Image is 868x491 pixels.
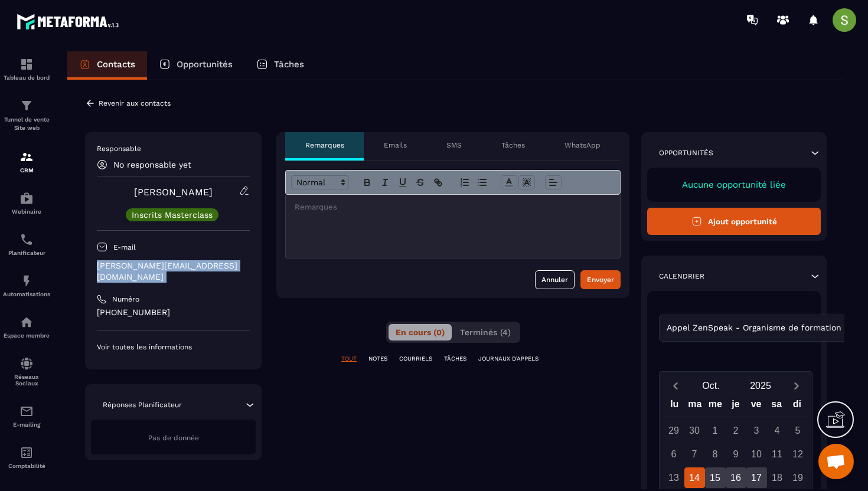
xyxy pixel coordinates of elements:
[97,260,250,283] p: [PERSON_NAME][EMAIL_ADDRESS][DOMAIN_NAME]
[659,148,713,158] p: Opportunités
[99,99,171,107] p: Revenir aux contacts
[384,140,407,150] p: Emails
[460,328,511,337] span: Terminés (4)
[113,243,136,252] p: E-mail
[664,444,684,464] div: 6
[535,270,575,289] button: Annuler
[17,11,123,32] img: logo
[103,400,182,410] p: Réponses Planificateur
[444,355,466,363] p: TÂCHES
[341,355,357,363] p: TOUT
[766,396,787,417] div: sa
[726,444,746,464] div: 9
[113,160,191,169] p: No responsable yet
[746,467,767,488] div: 17
[19,274,34,288] img: automations
[787,396,807,417] div: di
[746,420,767,441] div: 3
[132,211,213,219] p: Inscrits Masterclass
[664,322,844,335] span: Appel ZenSpeak - Organisme de formation
[177,59,233,70] p: Opportunités
[767,444,788,464] div: 11
[305,140,344,150] p: Remarques
[19,99,34,113] img: formation
[664,396,685,417] div: lu
[446,140,462,150] p: SMS
[97,59,135,70] p: Contacts
[19,150,34,164] img: formation
[3,48,50,90] a: formationformationTableau de bord
[368,355,387,363] p: NOTES
[3,224,50,265] a: schedulerschedulerPlanificateur
[705,396,726,417] div: me
[564,140,601,150] p: WhatsApp
[844,322,853,335] input: Search for option
[3,265,50,306] a: automationsautomationsAutomatisations
[726,396,746,417] div: je
[686,375,736,396] button: Open months overlay
[19,315,34,329] img: automations
[3,116,50,132] p: Tunnel de vente Site web
[788,467,808,488] div: 19
[19,356,34,371] img: social-network
[647,208,821,235] button: Ajout opportunité
[3,348,50,395] a: social-networksocial-networkRéseaux Sociaux
[705,420,726,441] div: 1
[684,467,705,488] div: 14
[767,467,788,488] div: 18
[3,395,50,437] a: emailemailE-mailing
[3,306,50,348] a: automationsautomationsEspace membre
[3,463,50,469] p: Comptabilité
[685,396,706,417] div: ma
[726,467,746,488] div: 16
[453,324,518,341] button: Terminés (4)
[3,74,50,81] p: Tableau de bord
[659,271,704,281] p: Calendrier
[97,307,250,318] p: [PHONE_NUMBER]
[19,57,34,71] img: formation
[3,208,50,215] p: Webinaire
[67,51,147,80] a: Contacts
[3,90,50,141] a: formationformationTunnel de vente Site web
[244,51,316,80] a: Tâches
[705,444,726,464] div: 8
[97,342,250,352] p: Voir toutes les informations
[148,434,199,442] span: Pas de donnée
[112,294,139,304] p: Numéro
[664,378,686,394] button: Previous month
[274,59,304,70] p: Tâches
[501,140,525,150] p: Tâches
[147,51,244,80] a: Opportunités
[580,270,621,289] button: Envoyer
[19,446,34,460] img: accountant
[3,250,50,256] p: Planificateur
[684,420,705,441] div: 30
[587,274,614,286] div: Envoyer
[396,328,445,337] span: En cours (0)
[3,421,50,428] p: E-mailing
[3,374,50,387] p: Réseaux Sociaux
[3,167,50,174] p: CRM
[664,467,684,488] div: 13
[726,420,746,441] div: 2
[746,444,767,464] div: 10
[97,144,250,153] p: Responsable
[3,332,50,339] p: Espace membre
[705,467,726,488] div: 15
[478,355,539,363] p: JOURNAUX D'APPELS
[818,444,854,479] div: Ouvrir le chat
[3,437,50,478] a: accountantaccountantComptabilité
[19,233,34,247] img: scheduler
[736,375,785,396] button: Open years overlay
[659,179,809,190] p: Aucune opportunité liée
[3,182,50,224] a: automationsautomationsWebinaire
[3,141,50,182] a: formationformationCRM
[767,420,788,441] div: 4
[19,191,34,205] img: automations
[3,291,50,297] p: Automatisations
[399,355,432,363] p: COURRIELS
[134,186,213,198] a: [PERSON_NAME]
[788,444,808,464] div: 12
[746,396,766,417] div: ve
[19,404,34,418] img: email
